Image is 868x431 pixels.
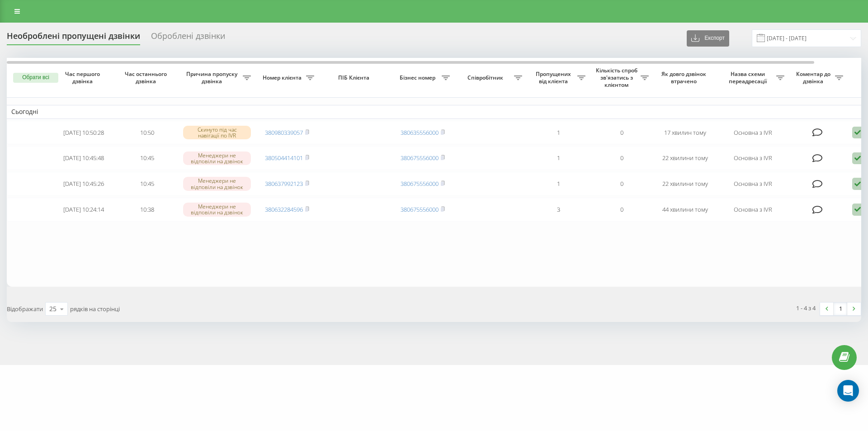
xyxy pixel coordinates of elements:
[527,146,590,170] td: 1
[115,172,179,196] td: 10:45
[265,205,303,213] a: 380632284596
[183,126,251,139] div: Скинуто під час навігації по IVR
[265,180,303,188] a: 380637992123
[459,74,514,81] span: Співробітник
[653,198,717,222] td: 44 хвилини тому
[52,172,115,196] td: [DATE] 10:45:26
[527,121,590,145] td: 1
[265,154,303,162] a: 380504414101
[717,172,789,196] td: Основна з IVR
[531,71,577,85] span: Пропущених від клієнта
[594,67,641,88] span: Кількість спроб зв'язатись з клієнтом
[326,74,383,81] span: ПІБ Клієнта
[52,198,115,222] td: [DATE] 10:24:14
[590,146,653,170] td: 0
[183,152,251,165] div: Менеджери не відповіли на дзвінок
[260,74,306,81] span: Номер клієнта
[527,198,590,222] td: 3
[183,203,251,216] div: Менеджери не відповіли на дзвінок
[59,71,108,85] span: Час першого дзвінка
[401,128,439,137] a: 380635556000
[183,177,251,190] div: Менеджери не відповіли на дзвінок
[70,305,120,313] span: рядків на сторінці
[590,198,653,222] td: 0
[7,305,43,313] span: Відображати
[660,71,709,85] span: Як довго дзвінок втрачено
[396,74,442,81] span: Бізнес номер
[653,146,717,170] td: 22 хвилини тому
[687,30,729,47] button: Експорт
[590,121,653,145] td: 0
[151,31,225,45] div: Оброблені дзвінки
[717,146,789,170] td: Основна з IVR
[115,121,179,145] td: 10:50
[590,172,653,196] td: 0
[653,172,717,196] td: 22 хвилини тому
[52,121,115,145] td: [DATE] 10:50:28
[49,304,57,313] div: 25
[265,128,303,137] a: 380980339057
[717,198,789,222] td: Основна з IVR
[837,380,859,402] div: Open Intercom Messenger
[401,154,439,162] a: 380675556000
[52,146,115,170] td: [DATE] 10:45:48
[115,146,179,170] td: 10:45
[796,303,816,313] div: 1 - 4 з 4
[115,198,179,222] td: 10:38
[717,121,789,145] td: Основна з IVR
[653,121,717,145] td: 17 хвилин тому
[401,205,439,213] a: 380675556000
[13,73,58,83] button: Обрати всі
[834,303,847,315] a: 1
[123,71,171,85] span: Час останнього дзвінка
[721,71,776,85] span: Назва схеми переадресації
[793,71,835,85] span: Коментар до дзвінка
[183,71,243,85] span: Причина пропуску дзвінка
[527,172,590,196] td: 1
[401,180,439,188] a: 380675556000
[7,31,140,45] div: Необроблені пропущені дзвінки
